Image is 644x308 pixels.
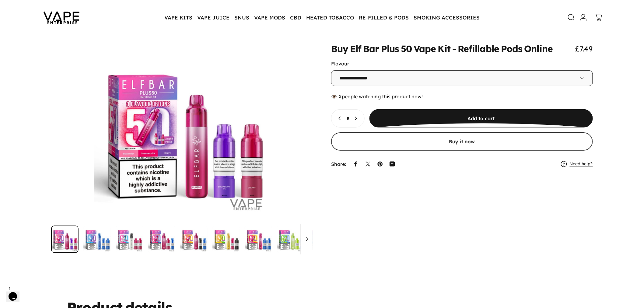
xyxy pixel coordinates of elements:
[10,16,15,21] img: website_grey.svg
[16,35,21,40] img: tab_domain_overview_orange.svg
[331,44,348,53] animate-element: Buy
[288,11,304,24] summary: CBD
[61,35,65,40] img: tab_keywords_by_traffic_grey.svg
[245,226,272,253] button: Go to item
[350,110,364,127] button: Increase quantity for Buy Elf Bar Plus 50 Vape Kit - Refillable Pods Online
[232,11,252,24] summary: SNUS
[252,11,288,24] summary: VAPE MODS
[309,226,337,253] img: Elf Bar Plus50 vape device and packaging on a white background
[501,44,522,53] animate-element: Pods
[212,226,240,253] button: Go to item
[524,44,553,53] animate-element: Online
[34,3,89,32] img: Vape Enterprise
[180,226,208,253] button: Go to item
[23,36,54,40] div: Domain Overview
[67,36,103,40] div: Keywords by Traffic
[411,11,482,24] summary: SMOKING ACCESSORIES
[592,11,605,24] a: 0 items
[277,226,304,253] button: Go to item
[414,44,436,53] animate-element: Vape
[6,284,26,302] iframe: chat widget
[381,44,399,53] animate-element: Plus
[245,226,272,253] img: Elf Bar Plus50 refillable kit with pink and blue vapes and packaging on a white background.
[363,44,379,53] animate-element: Bar
[51,44,313,253] media-gallery: Gallery Viewer
[331,162,346,166] p: Share:
[458,44,499,53] animate-element: Refillable
[83,226,111,253] button: Go to item
[212,226,240,253] img: Elf Bar vape device and packaging on a white background
[331,132,593,151] button: Buy it now
[309,226,337,253] button: Go to item
[83,226,111,253] img: Elf Bar Plus50 refillable vaping kit with packaging on a white background
[331,93,593,100] div: 👁️ people watching this product now!
[51,226,79,253] img: ELF BAR Plus50 vape device and packaging on a white background
[162,11,195,24] summary: VAPE KITS
[356,11,411,24] summary: RE-FILLED & PODS
[148,226,175,253] img: Elf Bar Plus50 vape device and packaging on a white background
[16,16,67,21] div: Domain: [DOMAIN_NAME]
[148,226,175,253] button: Go to item
[401,44,412,53] animate-element: 50
[570,161,593,167] a: Need help?
[162,11,482,24] nav: Primary
[331,110,345,127] button: Decrease quantity for Buy Elf Bar Plus 50 Vape Kit - Refillable Pods Online
[10,10,15,15] img: logo_orange.svg
[116,226,143,253] button: Go to item
[116,226,143,253] img: Elf Bar Plus50 refillable vaping kit with packaging on a white background
[51,226,79,253] button: Go to item
[277,226,304,253] img: Elf Bar Plus50 refillable kit packaging with two vape devices on a white background
[331,61,349,67] label: Flavour
[195,11,232,24] summary: VAPE JUICE
[452,44,456,53] animate-element: -
[180,226,208,253] img: Elf Bar vaping device and packaging on a white background
[369,109,593,128] button: Add to cart
[17,10,30,15] div: v 4.0.25
[51,44,313,221] button: Open media 10 in modal
[575,44,593,53] span: £7.49
[350,44,361,53] animate-element: Elf
[304,11,356,24] summary: HEATED TOBACCO
[438,44,450,53] animate-element: Kit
